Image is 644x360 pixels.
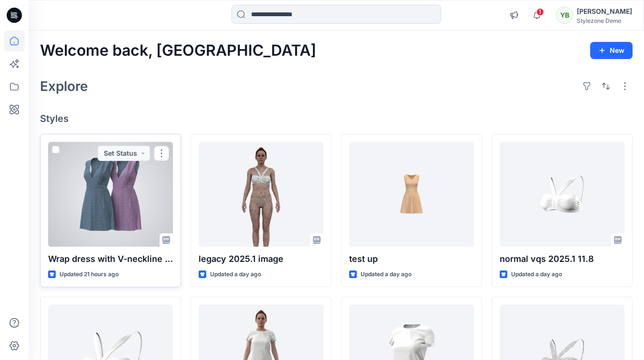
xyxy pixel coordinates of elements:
p: Updated a day ago [361,270,412,280]
a: legacy 2025.1 image [199,142,323,247]
p: normal vqs 2025.1 11.8 [500,252,624,266]
div: Stylezone Demo [577,17,632,24]
div: [PERSON_NAME] [577,6,632,17]
p: Updated a day ago [210,270,261,280]
h2: Welcome back, [GEOGRAPHIC_DATA] [40,42,316,60]
p: Updated a day ago [511,270,562,280]
span: 1 [536,8,544,16]
a: test up [349,142,474,247]
a: Wrap dress with V-neckline and tie waist jersey 2 colorways [48,142,173,247]
div: YB [556,7,573,24]
p: Wrap dress with V-neckline and tie waist jersey 2 colorways [48,252,173,266]
h2: Explore [40,79,88,94]
h4: Styles [40,113,633,124]
p: Updated 21 hours ago [60,270,119,280]
p: test up [349,252,474,266]
button: New [590,42,633,59]
a: normal vqs 2025.1 11.8 [500,142,624,247]
p: legacy 2025.1 image [199,252,323,266]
